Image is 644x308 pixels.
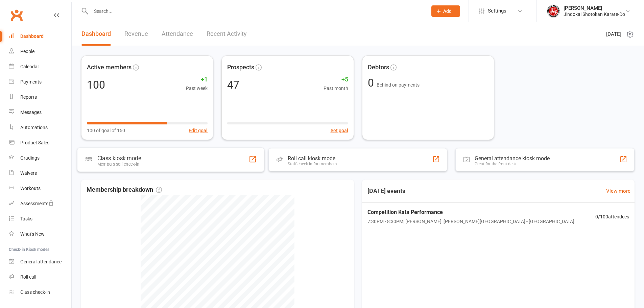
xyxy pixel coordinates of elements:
[9,135,71,150] a: Product Sales
[368,63,389,72] span: Debtors
[288,155,337,162] div: Roll call kiosk mode
[87,185,162,195] span: Membership breakdown
[162,22,193,46] a: Attendance
[377,82,420,88] span: Behind on payments
[595,213,629,220] span: 0 / 100 attendees
[20,216,32,221] div: Tasks
[367,208,574,217] span: Competition Kata Performance
[9,59,71,74] a: Calendar
[9,269,71,285] a: Roll call
[606,187,630,195] a: View more
[97,162,141,167] div: Members self check-in
[362,185,411,197] h3: [DATE] events
[207,22,247,46] a: Recent Activity
[97,155,141,162] div: Class kiosk mode
[431,5,460,17] button: Add
[564,11,625,17] div: Jindokai Shotokan Karate-Do
[9,74,71,90] a: Payments
[9,254,71,269] a: General attendance kiosk mode
[9,150,71,166] a: Gradings
[20,231,45,237] div: What's New
[87,63,132,72] span: Active members
[9,166,71,181] a: Waivers
[20,79,42,85] div: Payments
[227,63,254,72] span: Prospects
[9,227,71,242] a: What's New
[606,30,621,38] span: [DATE]
[227,79,239,90] div: 47
[8,7,25,24] a: Clubworx
[20,49,34,54] div: People
[20,33,44,39] div: Dashboard
[189,127,208,134] button: Edit goal
[331,127,348,134] button: Set goal
[9,105,71,120] a: Messages
[475,155,550,162] div: General attendance kiosk mode
[20,186,41,191] div: Workouts
[367,218,574,225] span: 7:30PM - 8:30PM | [PERSON_NAME] | [PERSON_NAME][GEOGRAPHIC_DATA] - [GEOGRAPHIC_DATA]
[20,170,37,176] div: Waivers
[186,85,208,92] span: Past week
[288,162,337,166] div: Staff check-in for members
[9,44,71,59] a: People
[368,76,377,89] span: 0
[9,211,71,227] a: Tasks
[443,8,452,14] span: Add
[324,75,348,85] span: +5
[87,79,105,90] div: 100
[20,140,49,145] div: Product Sales
[81,22,111,46] a: Dashboard
[9,120,71,135] a: Automations
[87,127,125,134] span: 100 of goal of 150
[124,22,148,46] a: Revenue
[20,259,62,264] div: General attendance
[20,94,37,100] div: Reports
[89,6,423,16] input: Search...
[324,85,348,92] span: Past month
[20,110,42,115] div: Messages
[9,90,71,105] a: Reports
[547,4,560,18] img: thumb_image1661986740.png
[20,155,40,161] div: Gradings
[20,64,39,69] div: Calendar
[20,274,36,280] div: Roll call
[9,196,71,211] a: Assessments
[564,5,625,11] div: [PERSON_NAME]
[20,125,48,130] div: Automations
[9,181,71,196] a: Workouts
[9,285,71,300] a: Class kiosk mode
[20,201,54,206] div: Assessments
[475,162,550,166] div: Great for the front desk
[488,3,506,19] span: Settings
[186,75,208,85] span: +1
[20,289,50,295] div: Class check-in
[9,29,71,44] a: Dashboard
